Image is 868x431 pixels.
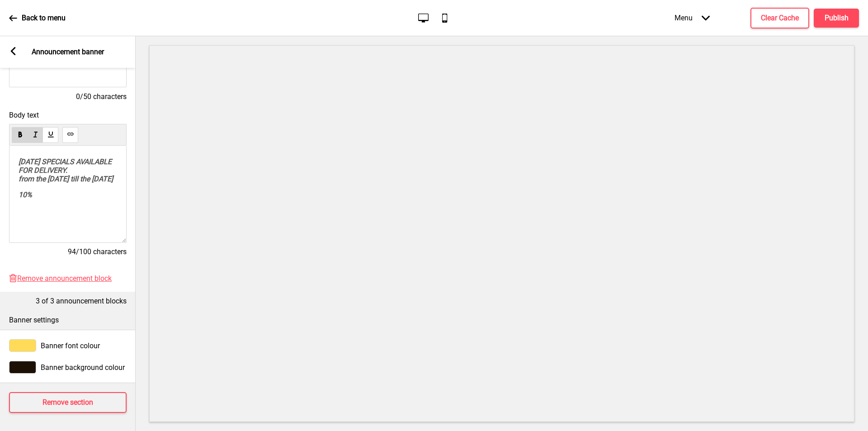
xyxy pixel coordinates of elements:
div: Menu [665,5,719,31]
span: Banner font colour [41,341,100,350]
h4: Publish [825,13,849,23]
span: 10% [19,190,32,199]
button: underline [42,127,58,143]
div: Banner background colour [9,361,127,374]
button: Clear Cache [750,8,809,28]
a: Back to menu [9,6,66,30]
button: link [62,127,78,143]
h4: Remove section [42,398,93,407]
button: Remove section [9,392,127,413]
h4: 0/50 characters [9,92,127,102]
button: bold [12,127,28,143]
button: italic [27,127,43,143]
span: [DATE] SPECIALS AVAILABLE FOR DELIVERY. from the [DATE] till the [DATE] [19,157,113,183]
p: Back to menu [22,13,66,23]
span: 94/100 characters [68,247,127,256]
span: Remove announcement block [17,274,112,283]
div: Banner font colour [9,339,127,352]
p: Announcement banner [32,47,104,57]
span: Banner background colour [41,363,125,372]
span: Body text [9,111,127,119]
button: Publish [814,9,859,28]
p: Banner settings [9,315,127,325]
h4: Clear Cache [761,13,799,23]
p: 3 of 3 announcement blocks [36,296,127,306]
